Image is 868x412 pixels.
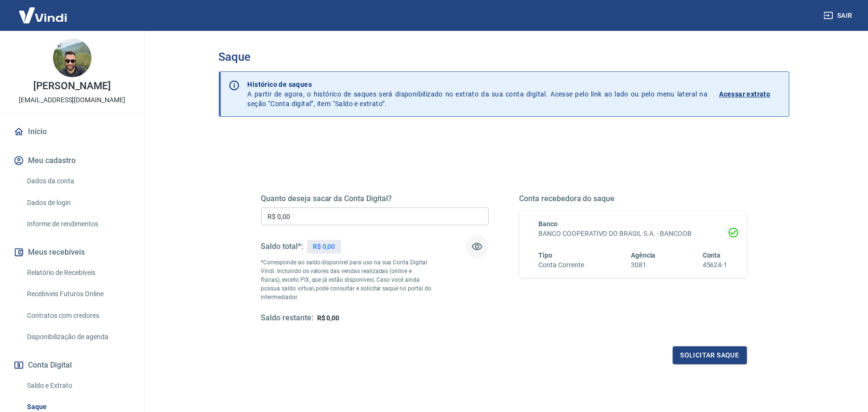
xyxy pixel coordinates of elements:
[219,50,789,64] h3: Saque
[539,260,584,270] h6: Conta Corrente
[261,242,303,251] h5: Saldo total*:
[261,258,432,302] p: *Corresponde ao saldo disponível para uso na sua Conta Digital Vindi. Incluindo os valores das ve...
[261,313,313,323] h5: Saldo restante:
[248,80,708,109] p: A partir de agora, o histórico de saques será disponibilizado no extrato da sua conta digital. Ac...
[539,251,553,259] span: Tipo
[703,251,721,259] span: Conta
[539,220,558,228] span: Banco
[720,80,781,109] a: Acessar extrato
[23,171,133,191] a: Dados da conta
[822,7,856,25] button: Sair
[720,89,771,99] p: Acessar extrato
[23,263,133,283] a: Relatório de Recebíveis
[631,251,656,259] span: Agência
[703,260,728,270] h6: 45624-1
[12,121,133,142] a: Início
[12,0,74,30] img: Vindi
[520,194,747,204] h5: Conta recebedora do saque
[23,214,133,234] a: Informe de rendimentos
[673,346,747,364] button: Solicitar saque
[12,150,133,171] button: Meu cadastro
[23,284,133,304] a: Recebíveis Futuros Online
[23,327,133,347] a: Disponibilização de agenda
[539,229,728,239] h6: BANCO COOPERATIVO DO BRASIL S.A. - BANCOOB
[248,80,708,89] p: Histórico de saques
[23,193,133,213] a: Dados de login
[631,260,656,270] h6: 3081
[313,242,335,252] p: R$ 0,00
[33,81,110,91] p: [PERSON_NAME]
[23,376,133,396] a: Saldo e Extrato
[12,242,133,263] button: Meus recebíveis
[53,39,92,77] img: 6cce209e-ffa9-4b8d-8719-b98f11a3d92b.jpeg
[261,194,489,204] h5: Quanto deseja sacar da Conta Digital?
[19,95,125,105] p: [EMAIL_ADDRESS][DOMAIN_NAME]
[12,355,133,376] button: Conta Digital
[317,314,340,322] span: R$ 0,00
[23,306,133,326] a: Contratos com credores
